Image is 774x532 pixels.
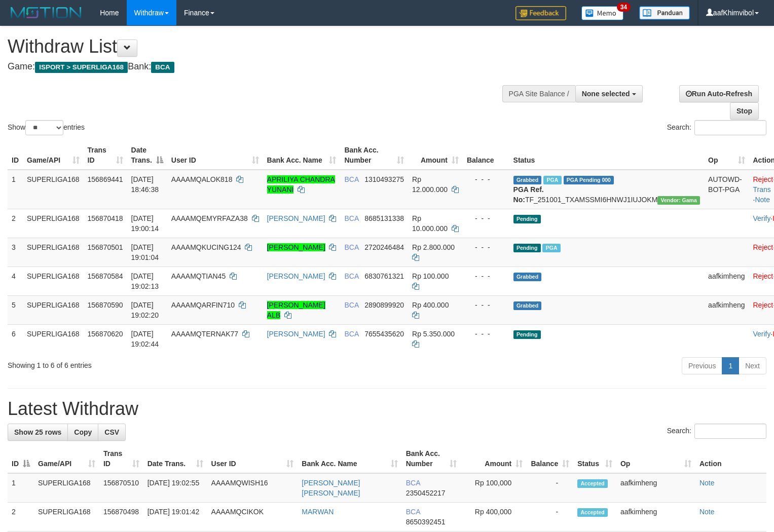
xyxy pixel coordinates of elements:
[739,357,766,374] a: Next
[527,473,573,503] td: -
[509,141,705,170] th: Status
[298,444,401,473] th: Bank Acc. Name: activate to sort column ascending
[171,243,241,251] span: AAAAMQKUCING124
[127,141,167,170] th: Date Trans.: activate to sort column descending
[151,62,174,73] span: BCA
[88,272,123,280] span: 156870584
[616,503,695,531] td: aafkimheng
[8,170,23,209] td: 1
[722,357,739,374] a: 1
[8,444,34,473] th: ID: activate to sort column descending
[8,62,506,72] h4: Game: Bank:
[463,141,509,170] th: Balance
[412,175,448,194] span: Rp 12.000.000
[679,85,759,102] a: Run Auto-Refresh
[25,120,63,135] select: Showentries
[23,238,84,267] td: SUPERLIGA168
[171,272,226,280] span: AAAAMQTIAN45
[8,238,23,267] td: 3
[527,444,573,473] th: Balance: activate to sort column ascending
[8,503,34,531] td: 2
[8,141,23,170] th: ID
[23,267,84,295] td: SUPERLIGA168
[364,301,404,309] span: Copy 2890899920 to clipboard
[467,242,505,252] div: - - -
[513,176,542,184] span: Grabbed
[704,295,749,324] td: aafkimheng
[344,272,358,280] span: BCA
[8,36,506,57] h1: Withdraw List
[513,215,541,223] span: Pending
[513,244,541,252] span: Pending
[34,503,99,531] td: SUPERLIGA168
[730,102,759,120] a: Stop
[412,272,449,280] span: Rp 100.000
[509,170,705,209] td: TF_251001_TXAMSSMI6HNWJ1IUJOKM
[412,214,448,233] span: Rp 10.000.000
[564,176,614,184] span: PGA Pending
[617,3,631,12] span: 34
[8,424,68,441] a: Show 25 rows
[364,214,404,222] span: Copy 8685131338 to clipboard
[699,508,715,516] a: Note
[35,62,128,73] span: ISPORT > SUPERLIGA168
[267,243,325,251] a: [PERSON_NAME]
[131,175,159,194] span: [DATE] 18:46:38
[364,243,404,251] span: Copy 2720246484 to clipboard
[412,330,455,338] span: Rp 5.350.000
[143,444,207,473] th: Date Trans.: activate to sort column ascending
[402,444,461,473] th: Bank Acc. Number: activate to sort column ascending
[84,141,127,170] th: Trans ID: activate to sort column ascending
[694,120,766,135] input: Search:
[8,356,315,370] div: Showing 1 to 6 of 6 entries
[99,473,143,503] td: 156870510
[467,213,505,223] div: - - -
[8,399,766,419] h1: Latest Withdraw
[267,175,335,194] a: APRILIYA CHANDRA YUNANI
[88,301,123,309] span: 156870590
[412,243,455,251] span: Rp 2.800.000
[406,518,446,526] span: Copy 8650392451 to clipboard
[207,503,298,531] td: AAAAMQCIKOK
[577,508,608,517] span: Accepted
[467,300,505,310] div: - - -
[575,85,643,102] button: None selected
[616,473,695,503] td: aafkimheng
[527,503,573,531] td: -
[667,424,766,439] label: Search:
[581,6,624,20] img: Button%20Memo.svg
[513,330,541,339] span: Pending
[412,301,449,309] span: Rp 400.000
[131,330,159,348] span: [DATE] 19:02:44
[542,244,560,252] span: Marked by aafsoycanthlai
[364,330,404,338] span: Copy 7655435620 to clipboard
[88,243,123,251] span: 156870501
[302,508,334,516] a: MARWAN
[467,329,505,339] div: - - -
[88,214,123,222] span: 156870418
[23,295,84,324] td: SUPERLIGA168
[14,428,61,436] span: Show 25 rows
[171,214,248,222] span: AAAAMQEMYRFAZA38
[364,272,404,280] span: Copy 6830761321 to clipboard
[99,444,143,473] th: Trans ID: activate to sort column ascending
[263,141,341,170] th: Bank Acc. Name: activate to sort column ascending
[753,214,771,222] a: Verify
[207,444,298,473] th: User ID: activate to sort column ascending
[131,301,159,319] span: [DATE] 19:02:20
[364,175,404,183] span: Copy 1310493275 to clipboard
[344,243,358,251] span: BCA
[467,174,505,184] div: - - -
[8,295,23,324] td: 5
[23,141,84,170] th: Game/API: activate to sort column ascending
[340,141,408,170] th: Bank Acc. Number: activate to sort column ascending
[171,175,233,183] span: AAAAMQALOK818
[34,444,99,473] th: Game/API: activate to sort column ascending
[694,424,766,439] input: Search:
[573,444,616,473] th: Status: activate to sort column ascending
[753,301,773,309] a: Reject
[302,479,360,497] a: [PERSON_NAME] [PERSON_NAME]
[753,272,773,280] a: Reject
[467,271,505,281] div: - - -
[704,141,749,170] th: Op: activate to sort column ascending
